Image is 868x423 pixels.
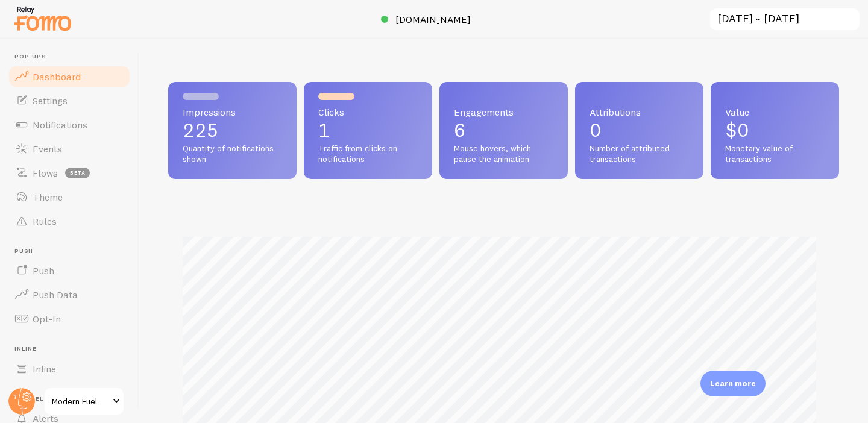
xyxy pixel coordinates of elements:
[7,258,131,283] a: Push
[33,143,62,155] span: Events
[7,161,131,185] a: Flows beta
[590,107,689,117] span: Attributions
[33,167,58,179] span: Flows
[318,121,418,140] p: 1
[14,53,131,61] span: Pop-ups
[725,118,749,142] span: $0
[454,143,553,164] span: Mouse hovers, which pause the animation
[13,3,73,34] img: fomo-relay-logo-orange.svg
[700,371,766,396] div: Learn more
[7,89,131,113] a: Settings
[7,185,131,209] a: Theme
[725,107,825,117] span: Value
[590,121,689,140] p: 0
[33,289,78,301] span: Push Data
[33,215,57,227] span: Rules
[318,143,418,164] span: Traffic from clicks on notifications
[14,248,131,255] span: Push
[183,143,282,164] span: Quantity of notifications shown
[33,119,87,131] span: Notifications
[454,107,553,117] span: Engagements
[183,121,282,140] p: 225
[33,313,61,325] span: Opt-In
[318,107,418,117] span: Clicks
[52,394,109,409] span: Modern Fuel
[454,121,553,140] p: 6
[7,357,131,381] a: Inline
[33,191,63,203] span: Theme
[725,143,825,164] span: Monetary value of transactions
[33,265,54,277] span: Push
[33,363,56,375] span: Inline
[183,107,282,117] span: Impressions
[7,307,131,331] a: Opt-In
[7,209,131,233] a: Rules
[14,345,131,353] span: Inline
[33,70,81,83] span: Dashboard
[7,283,131,307] a: Push Data
[43,387,125,416] a: Modern Fuel
[590,143,689,164] span: Number of attributed transactions
[710,378,756,389] p: Learn more
[7,64,131,89] a: Dashboard
[65,168,90,178] span: beta
[7,137,131,161] a: Events
[7,113,131,137] a: Notifications
[33,95,68,107] span: Settings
